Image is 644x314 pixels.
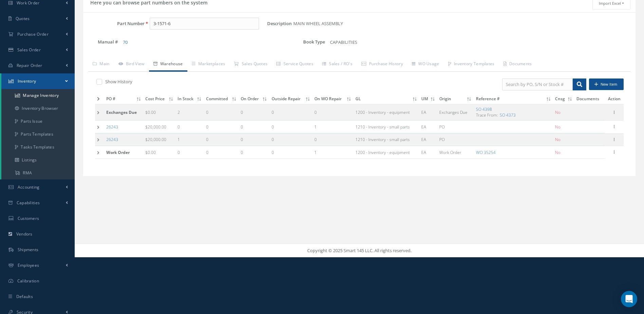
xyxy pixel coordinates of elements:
a: Sales / RO's [318,57,357,72]
th: GL [353,94,419,104]
a: Tasks Templates [1,141,75,154]
span: No [555,137,560,142]
span: No [555,124,560,130]
th: Documents [574,94,605,104]
a: WO 35254 [476,150,496,155]
span: No [555,150,560,155]
a: Manage Inventory [1,89,75,102]
td: 0 [204,146,239,159]
span: MAIN WHEEL ASSEMBLY [293,18,346,30]
td: PO [437,121,474,133]
td: 0 [176,121,204,133]
span: Shipments [18,247,39,252]
a: Sales Quotes [229,57,272,72]
th: Reference # [474,94,553,104]
label: Book Type [290,38,325,46]
td: 0 [204,121,239,133]
td: EA [419,133,437,146]
span: Work Order [106,150,130,155]
a: SO 4373 [500,112,516,118]
td: 1210 - Inventory - small parts [353,121,419,133]
td: PO [437,133,474,146]
span: Accounting [18,184,40,190]
a: Warehouse [149,57,187,72]
th: Outside Repair [270,94,312,104]
a: Bird View [114,57,149,72]
a: WO Usage [407,57,444,72]
td: $20,000.00 [143,133,176,146]
a: Inventory Browser [1,102,75,115]
input: Search by PO, S/N or Stock # [502,78,573,91]
label: Description [267,21,292,26]
th: On WO Repair [312,94,353,104]
td: EA [419,104,437,120]
td: 0 [312,133,353,146]
div: Show and not show all detail with stock [95,78,354,86]
td: 0 [239,121,269,133]
a: RMA [1,167,75,179]
a: Documents [499,57,536,72]
td: 2 [176,104,204,120]
th: Cnsg [553,94,574,104]
span: Quotes [16,16,30,21]
a: Service Quotes [272,57,318,72]
span: Customers [18,215,39,221]
th: PO # [104,94,143,104]
td: $20,000.00 [143,121,176,133]
label: Part Number [83,21,145,26]
span: Purchase Order [17,31,49,37]
td: 1 [312,121,353,133]
span: Trace From: [476,112,498,118]
a: SO 4398 [476,106,492,112]
th: UM [419,94,437,104]
th: Action [605,94,624,104]
td: 0 [270,104,312,120]
a: Inventory [1,73,75,89]
span: CAPABILITIES [330,39,357,45]
a: Inventory Templates [444,57,499,72]
td: 0 [204,133,239,146]
th: On Order [239,94,269,104]
a: Marketplaces [187,57,230,72]
td: 0 [312,104,353,120]
div: Open Intercom Messenger [621,291,637,307]
td: $0.00 [143,146,176,159]
td: 0 [270,133,312,146]
a: Purchase History [357,57,407,72]
td: 0 [239,133,269,146]
td: 0 [270,121,312,133]
span: Vendors [16,231,33,237]
div: Copyright © 2025 Smart 145 LLC. All rights reserved. [81,247,637,254]
td: 1 [176,133,204,146]
label: Show History [104,78,132,85]
a: Parts Issue [1,115,75,128]
label: Manual # [83,38,118,46]
th: Committed [204,94,239,104]
th: In Stock [176,94,204,104]
td: Exchanges Due [437,104,474,120]
td: 1200 - Inventory - equipment [353,104,419,120]
td: 0 [270,146,312,159]
a: Main [88,57,114,72]
td: 1 [312,146,353,159]
button: New Item [589,78,624,90]
span: Exchanges Due [106,109,137,115]
span: Inventory [18,78,36,84]
td: 0 [204,104,239,120]
a: Listings [1,154,75,167]
span: No [555,109,560,115]
td: 1200 - Inventory - equipment [353,146,419,159]
a: 26243 [106,137,118,142]
td: 0 [176,146,204,159]
a: 70 [123,39,128,45]
td: 1210 - Inventory - small parts [353,133,419,146]
a: 26243 [106,124,118,130]
a: Parts Templates [1,128,75,141]
span: Sales Order [17,47,41,53]
td: Work Order [437,146,474,159]
td: EA [419,121,437,133]
span: Capabilities [17,200,40,206]
th: Origin [437,94,474,104]
td: 0 [239,146,269,159]
td: 0 [239,104,269,120]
